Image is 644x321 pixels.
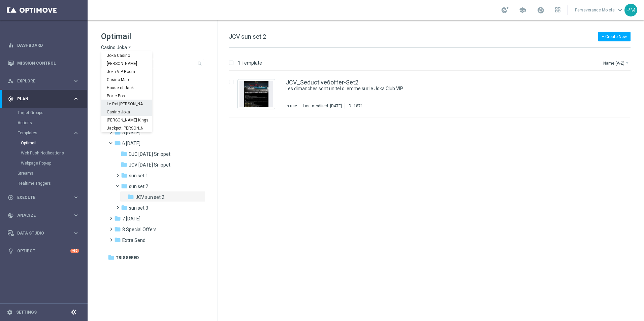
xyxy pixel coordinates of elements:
[17,54,79,72] a: Mission Control
[122,130,140,136] span: 5 Saturday
[18,131,73,135] div: Templates
[73,96,79,102] i: keyboard_arrow_right
[18,181,70,186] a: Realtime Triggers
[8,54,79,72] div: Mission Control
[8,212,73,218] div: Analyze
[300,103,345,109] div: Last modified: [DATE]
[574,5,624,15] a: Perseverance Molefekeyboard_arrow_down
[122,237,146,243] span: Extra Send
[229,33,266,40] span: JCV sun set 2
[345,103,363,109] div: ID:
[129,151,170,157] span: CJC Sunday Snippet
[7,213,79,218] button: track_changes Analyze keyboard_arrow_right
[603,59,631,67] button: Name (A-Z)arrow_drop_down
[18,118,87,128] div: Actions
[18,168,87,178] div: Streams
[7,230,79,236] button: Data Studio keyboard_arrow_right
[616,6,624,14] span: keyboard_arrow_down
[114,237,121,243] i: folder
[114,129,121,136] i: folder
[101,44,132,51] button: Casino Joka arrow_drop_down
[7,96,79,102] button: gps_fixed Plan keyboard_arrow_right
[18,108,87,118] div: Target Groups
[222,71,643,117] div: Press SPACE to select this row.
[8,78,14,84] i: person_search
[8,212,14,218] i: track_changes
[101,31,204,42] h1: Optimail
[17,213,73,217] span: Analyze
[286,79,358,85] a: JCV_Seductive6offer-Set2
[8,230,73,236] div: Data Studio
[114,215,121,222] i: folder
[121,161,127,168] i: folder
[121,204,128,211] i: folder
[7,43,79,48] button: equalizer Dashboard
[7,195,79,200] button: play_circle_outline Execute keyboard_arrow_right
[8,96,73,102] div: Plan
[73,78,79,84] i: keyboard_arrow_right
[8,248,14,254] i: lightbulb
[18,128,87,168] div: Templates
[8,194,73,201] div: Execute
[624,4,637,16] div: PM
[7,248,79,254] button: lightbulb Optibot +10
[129,183,148,189] span: sun set 2
[73,194,79,201] i: keyboard_arrow_right
[21,140,70,146] a: Optimail
[18,178,87,188] div: Realtime Triggers
[116,255,139,261] span: Triggered
[135,194,164,200] span: JCV sun set 2
[197,61,202,66] span: search
[18,171,70,176] a: Streams
[17,231,73,235] span: Data Studio
[8,96,14,102] i: gps_fixed
[238,60,262,66] p: 1 Template
[286,85,586,92] a: Les dimanches sont un tel dilemme sur le Joka Club VIP...
[8,42,14,48] i: equalizer
[114,226,121,233] i: folder
[21,150,70,156] a: Web Push Notifications
[122,226,157,233] span: 8 Special Offers
[8,36,79,54] div: Dashboard
[7,61,79,66] button: Mission Control
[8,78,73,84] div: Explore
[129,205,148,211] span: sun set 3
[624,60,630,66] i: arrow_drop_down
[17,97,73,101] span: Plan
[122,216,140,222] span: 7 Monday
[17,195,73,200] span: Execute
[18,131,66,135] span: Templates
[354,103,363,109] div: 1871
[21,148,87,158] div: Web Push Notifications
[18,110,70,115] a: Target Groups
[286,103,297,109] div: In use
[519,6,526,14] span: school
[73,130,79,136] i: keyboard_arrow_right
[73,230,79,236] i: keyboard_arrow_right
[8,194,14,201] i: play_circle_outline
[286,85,602,92] div: Les dimanches sont un tel dilemme sur le Joka Club VIP...
[17,79,73,83] span: Explore
[18,130,79,136] button: Templates keyboard_arrow_right
[101,51,152,132] ng-dropdown-panel: Options list
[121,172,128,179] i: folder
[127,193,134,200] i: folder
[73,212,79,218] i: keyboard_arrow_right
[129,162,170,168] span: JCV Sunday Snippet
[598,32,631,41] button: + Create New
[129,173,148,179] span: sun set 1
[121,150,127,157] i: folder
[70,249,79,253] div: +10
[239,81,273,107] img: 1871.jpeg
[7,78,79,84] button: person_search Explore keyboard_arrow_right
[7,309,13,315] i: settings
